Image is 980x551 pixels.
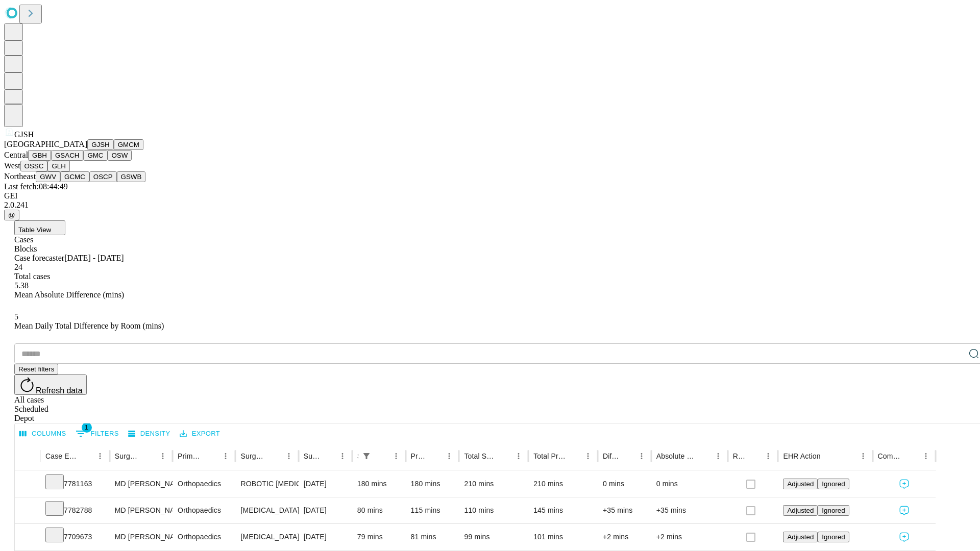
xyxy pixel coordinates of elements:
div: Surgery Date [304,452,320,460]
span: Ignored [822,507,845,514]
div: 210 mins [464,471,523,497]
div: Resolved in EHR [733,452,746,460]
button: Adjusted [783,505,818,516]
span: Table View [18,226,51,234]
button: Expand [20,475,35,493]
div: [MEDICAL_DATA] WITH [MEDICAL_DATA] REPAIR [240,524,293,550]
span: Adjusted [787,533,814,541]
div: 110 mins [464,497,523,523]
span: Adjusted [787,480,814,488]
button: Menu [711,449,725,463]
button: Menu [856,449,870,463]
button: Menu [581,449,595,463]
div: GEI [4,191,976,201]
button: Menu [335,449,350,463]
span: @ [8,211,15,219]
button: Menu [156,449,170,463]
button: Menu [511,449,526,463]
button: Sort [497,449,511,463]
span: [DATE] - [DATE] [64,254,124,262]
button: Sort [904,449,919,463]
div: +35 mins [603,497,646,523]
span: Mean Daily Total Difference by Room (mins) [14,321,164,330]
button: Sort [141,449,156,463]
span: Last fetch: 08:44:49 [4,182,68,191]
div: Total Scheduled Duration [464,452,496,460]
span: Refresh data [36,386,83,395]
button: Menu [389,449,403,463]
button: Ignored [818,532,849,542]
div: 0 mins [656,471,723,497]
button: GLH [47,161,69,171]
button: Sort [428,449,442,463]
div: MD [PERSON_NAME] [PERSON_NAME] Md [115,524,167,550]
div: 101 mins [533,524,593,550]
button: Refresh data [14,374,87,395]
span: GJSH [14,130,34,139]
div: ROBOTIC [MEDICAL_DATA] KNEE TOTAL [240,471,293,497]
button: GWV [36,171,60,182]
div: 115 mins [411,497,454,523]
div: MD [PERSON_NAME] [PERSON_NAME] Md [115,471,167,497]
span: Ignored [822,480,845,488]
div: 145 mins [533,497,593,523]
button: Ignored [818,505,849,516]
button: Sort [321,449,335,463]
button: Sort [267,449,282,463]
div: EHR Action [783,452,820,460]
button: GSACH [51,150,83,161]
button: Density [126,426,173,442]
button: Ignored [818,479,849,489]
button: Sort [375,449,389,463]
div: 81 mins [411,524,454,550]
button: GMCM [114,139,143,150]
button: Menu [282,449,296,463]
div: 80 mins [357,497,401,523]
span: Total cases [14,272,50,281]
button: OSSC [20,161,48,171]
div: 0 mins [603,471,646,497]
div: Surgery Name [240,452,266,460]
div: 7781163 [45,471,105,497]
div: Total Predicted Duration [533,452,566,460]
div: Scheduled In Room Duration [357,452,358,460]
span: Reset filters [18,365,54,373]
div: 7709673 [45,524,105,550]
div: 2.0.241 [4,201,976,210]
span: [GEOGRAPHIC_DATA] [4,140,87,148]
div: 210 mins [533,471,593,497]
button: Menu [634,449,649,463]
div: Difference [603,452,619,460]
button: Adjusted [783,479,818,489]
button: Reset filters [14,364,58,374]
button: Menu [919,449,933,463]
button: GBH [28,150,51,161]
button: Sort [822,449,836,463]
div: 180 mins [411,471,454,497]
div: Primary Service [178,452,203,460]
div: 99 mins [464,524,523,550]
span: 5 [14,312,18,321]
span: Ignored [822,533,845,541]
span: Mean Absolute Difference (mins) [14,290,124,299]
div: Orthopaedics [178,524,230,550]
div: Orthopaedics [178,497,230,523]
div: Predicted In Room Duration [411,452,427,460]
div: Absolute Difference [656,452,696,460]
span: 24 [14,263,22,271]
div: +35 mins [656,497,723,523]
button: Menu [93,449,107,463]
button: Export [177,426,223,442]
button: Adjusted [783,532,818,542]
div: 7782788 [45,497,105,523]
button: Sort [204,449,218,463]
button: GMC [83,150,107,161]
div: Comments [878,452,903,460]
button: Expand [20,502,35,520]
span: Case forecaster [14,254,64,262]
button: Show filters [359,449,374,463]
div: [DATE] [304,471,347,497]
button: @ [4,210,19,220]
div: 1 active filter [359,449,374,463]
button: GCMC [60,171,89,182]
